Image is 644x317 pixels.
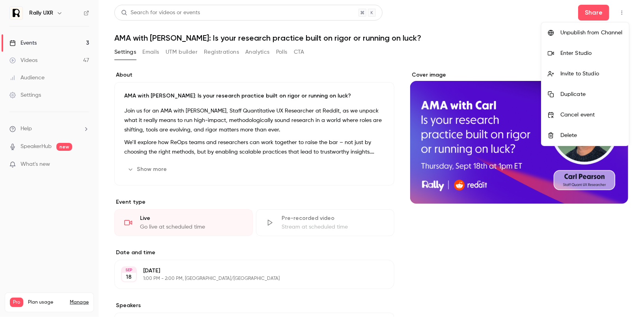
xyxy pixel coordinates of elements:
div: Duplicate [560,90,623,98]
div: Cancel event [560,111,623,119]
div: Enter Studio [560,49,623,57]
div: Invite to Studio [560,70,623,78]
div: Unpublish from Channel [560,29,623,37]
div: Delete [560,131,623,139]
